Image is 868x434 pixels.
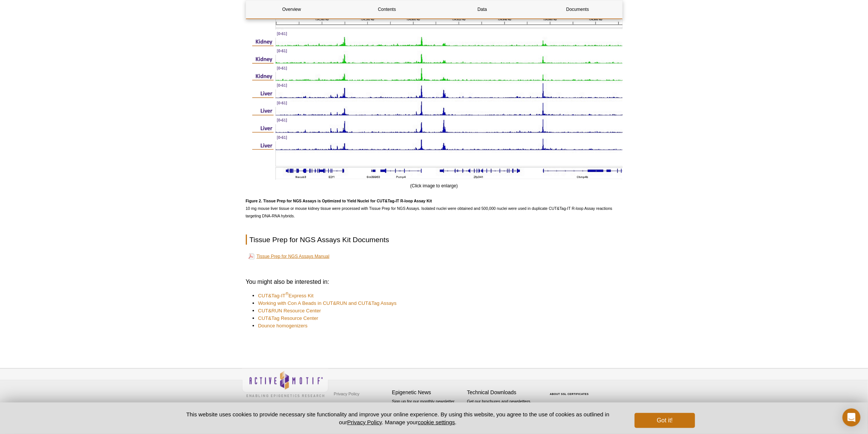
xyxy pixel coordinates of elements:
[246,5,623,180] img: CUT&Tag-IT R-loop Assay Kit and Tissue Prep for NGS Assays
[467,398,539,417] p: Get our brochures and newsletters, or request them by mail.
[246,277,623,286] h3: You might also be interested in:
[246,0,337,18] a: Overview
[246,235,623,245] h2: Tissue Prep for NGS Assays Kit Documents
[246,199,612,218] span: 10 mg mouse liver tissue or mouse kidney tissue were processed with Tissue Prep for NGS Assays. I...
[286,292,289,296] sup: ®
[842,408,860,426] div: Open Intercom Messenger
[542,382,599,398] table: Click to Verify - This site chose Symantec SSL for secure e-commerce and confidential communicati...
[635,413,695,428] button: Got it!
[392,389,463,396] h4: Epigenetic News
[242,369,328,399] img: Active Motif,
[258,315,319,322] a: CUT&Tag Resource Center
[258,322,308,330] a: Dounce homogenizers
[332,388,361,399] a: Privacy Policy
[258,300,397,307] a: Working with Con A Beads in CUT&RUN and CUT&Tag Assays
[246,199,432,203] strong: Figure 2. Tissue Prep for NGS Assays is Optimized to Yield Nuclei for CUT&Tag-IT R-loop Assay Kit
[437,0,528,18] a: Data
[246,5,623,190] div: (Click image to enlarge)
[347,419,382,425] a: Privacy Policy
[173,410,623,426] p: This website uses cookies to provide necessary site functionality and improve your online experie...
[258,307,321,315] a: CUT&RUN Resource Center
[418,419,455,425] button: cookie settings
[332,399,372,411] a: Terms & Conditions
[248,252,329,261] a: Tissue Prep for NGS Assays Manual
[467,389,539,396] h4: Technical Downloads
[550,393,589,395] a: ABOUT SSL CERTIFICATES
[341,0,433,18] a: Contents
[392,398,463,424] p: Sign up for our monthly newsletter highlighting recent publications in the field of epigenetics.
[258,292,314,300] a: CUT&Tag-IT®Express Kit
[532,0,623,18] a: Documents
